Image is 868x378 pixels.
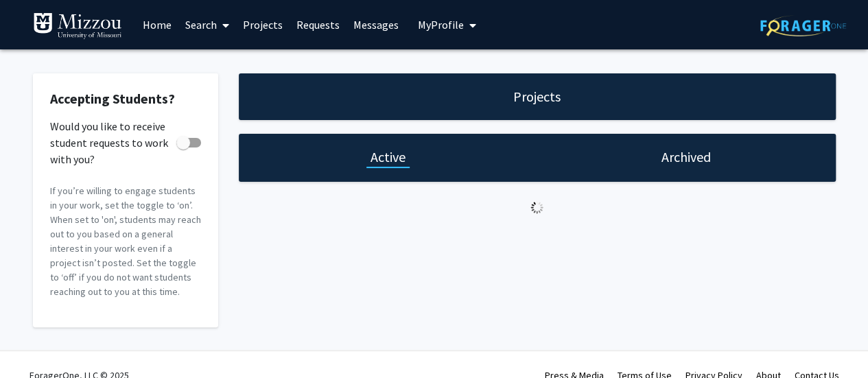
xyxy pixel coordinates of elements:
iframe: Chat [10,316,58,368]
a: Messages [347,1,406,49]
h2: Accepting Students? [50,91,201,107]
p: If you’re willing to engage students in your work, set the toggle to ‘on’. When set to 'on', stud... [50,184,201,299]
h1: Archived [661,147,711,167]
a: Search [178,1,236,49]
h1: Projects [513,87,561,106]
a: Requests [290,1,347,49]
img: University of Missouri Logo [33,12,122,40]
a: Home [136,1,178,49]
h1: Active [371,147,406,167]
a: Projects [236,1,290,49]
span: My Profile [418,18,464,32]
span: Would you like to receive student requests to work with you? [50,118,171,167]
img: Loading [525,196,549,220]
img: ForagerOne Logo [760,15,846,36]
